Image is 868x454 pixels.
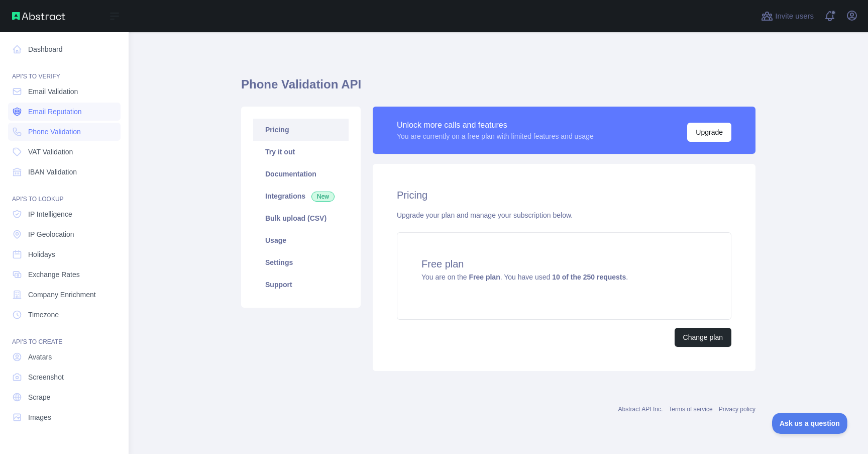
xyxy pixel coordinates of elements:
iframe: Toggle Customer Support [772,413,848,434]
a: Integrations New [253,185,349,207]
a: Dashboard [8,40,121,58]
span: Invite users [775,11,814,22]
a: Settings [253,251,349,274]
a: IP Intelligence [8,205,121,223]
a: Try it out [253,141,349,163]
a: Pricing [253,119,349,141]
span: Screenshot [28,372,64,382]
div: API'S TO LOOKUP [8,183,121,203]
span: Avatars [28,352,52,362]
a: Images [8,408,121,426]
div: You are currently on a free plan with limited features and usage [397,131,594,141]
span: Holidays [28,249,55,259]
span: VAT Validation [28,147,73,157]
a: IBAN Validation [8,163,121,181]
a: Support [253,274,349,296]
a: Documentation [253,163,349,185]
h1: Phone Validation API [241,76,755,101]
a: Timezone [8,306,121,324]
a: Usage [253,229,349,251]
a: Terms of service [669,406,712,413]
span: Phone Validation [28,127,81,137]
a: Privacy policy [719,406,755,413]
a: Scrape [8,388,121,406]
a: IP Geolocation [8,225,121,243]
span: Email Reputation [28,107,82,117]
a: Email Reputation [8,103,121,121]
a: VAT Validation [8,143,121,161]
strong: 10 of the 250 requests [552,273,626,281]
a: Avatars [8,348,121,366]
span: New [311,192,335,202]
span: IBAN Validation [28,167,77,177]
a: Abstract API Inc. [618,406,663,413]
h4: Free plan [421,257,707,271]
a: Bulk upload (CSV) [253,207,349,229]
a: Email Validation [8,82,121,101]
span: Timezone [28,310,59,320]
h2: Pricing [397,188,731,202]
a: Exchange Rates [8,265,121,284]
a: Company Enrichment [8,286,121,304]
span: Scrape [28,392,50,402]
button: Upgrade [687,123,731,142]
span: IP Geolocation [28,229,74,239]
span: You are on the . You have used . [421,273,628,281]
strong: Free plan [469,273,500,281]
div: API'S TO CREATE [8,326,121,346]
div: Unlock more calls and features [397,119,594,131]
a: Phone Validation [8,123,121,141]
span: IP Intelligence [28,209,72,219]
div: Upgrade your plan and manage your subscription below. [397,210,731,220]
button: Invite users [759,8,816,24]
a: Holidays [8,245,121,263]
div: API'S TO VERIFY [8,60,121,80]
span: Images [28,412,51,422]
a: Screenshot [8,368,121,386]
button: Change plan [675,328,731,347]
span: Email Validation [28,86,78,97]
span: Exchange Rates [28,269,80,280]
span: Company Enrichment [28,290,96,300]
img: Abstract API [12,12,65,20]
